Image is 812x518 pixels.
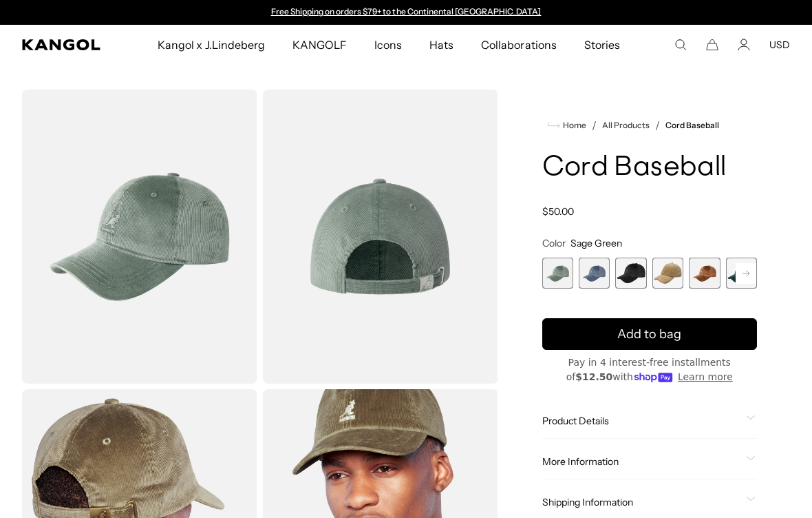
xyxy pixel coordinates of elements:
[579,258,610,289] label: Denim Blue
[271,6,542,17] a: Free Shipping on orders $79+ to the Continental [GEOGRAPHIC_DATA]
[264,7,548,18] slideshow-component: Announcement bar
[650,117,660,134] li: /
[374,25,402,65] span: Icons
[22,39,103,50] a: Kangol
[263,90,498,384] img: color-sage-green
[726,258,757,289] div: 6 of 9
[542,117,758,134] nav: breadcrumbs
[542,455,741,468] span: More Information
[602,121,650,130] a: All Products
[467,25,570,65] a: Collaborations
[542,258,573,289] label: Sage Green
[726,258,757,289] label: Forrester
[769,39,790,51] button: USD
[542,318,758,350] button: Add to bag
[615,258,646,289] div: 3 of 9
[617,325,681,344] span: Add to bag
[738,39,750,51] a: Account
[416,25,467,65] a: Hats
[674,39,687,51] summary: Search here
[570,25,634,65] a: Stories
[542,496,741,508] span: Shipping Information
[689,258,720,289] div: 5 of 9
[429,25,453,65] span: Hats
[652,258,683,289] label: Beige
[542,237,566,249] span: Color
[542,415,741,427] span: Product Details
[264,7,548,18] div: 1 of 2
[292,25,347,65] span: KANGOLF
[542,153,758,183] h1: Cord Baseball
[706,39,718,51] button: Cart
[361,25,416,65] a: Icons
[586,117,597,134] li: /
[158,25,265,65] span: Kangol x J.Lindeberg
[144,25,279,65] a: Kangol x J.Lindeberg
[279,25,361,65] a: KANGOLF
[652,258,683,289] div: 4 of 9
[481,25,556,65] span: Collaborations
[264,7,548,18] div: Announcement
[548,119,586,132] a: Home
[584,25,620,65] span: Stories
[615,258,646,289] label: Black
[542,205,574,218] span: $50.00
[689,258,720,289] label: Wood
[665,121,719,130] a: Cord Baseball
[560,121,586,130] span: Home
[579,258,610,289] div: 2 of 9
[22,90,257,384] img: color-sage-green
[542,258,573,289] div: 1 of 9
[570,237,622,249] span: Sage Green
